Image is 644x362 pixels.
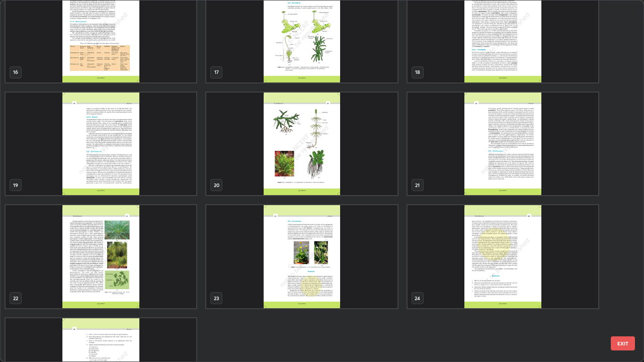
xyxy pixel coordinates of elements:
[206,93,397,196] img: 1757045163ZNCTAO.pdf
[6,93,196,196] img: 1757045163ZNCTAO.pdf
[6,205,196,308] img: 1757045163ZNCTAO.pdf
[408,205,598,308] img: 1757045163ZNCTAO.pdf
[408,93,598,196] img: 1757045163ZNCTAO.pdf
[1,1,626,361] div: grid
[206,205,397,308] img: 1757045163ZNCTAO.pdf
[611,336,635,350] button: EXIT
